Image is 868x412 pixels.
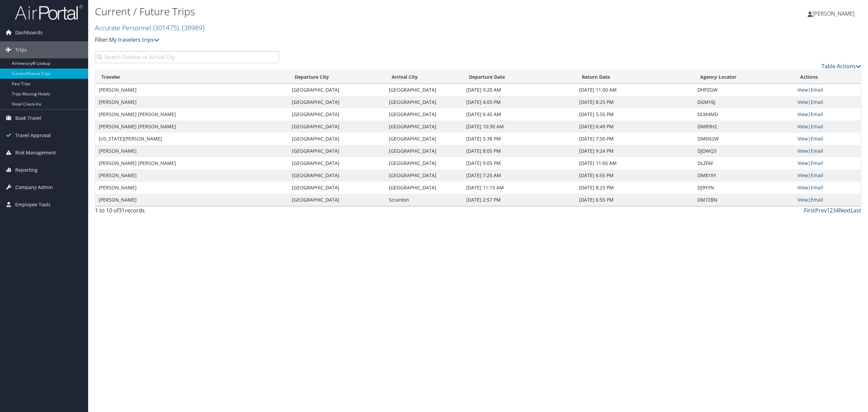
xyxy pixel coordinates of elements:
td: [GEOGRAPHIC_DATA] [386,169,463,182]
a: Email [811,172,823,179]
span: ( 301475 ) [153,23,179,32]
a: View [797,111,808,117]
a: View [797,123,808,130]
a: 2 [830,207,833,214]
td: DJDWQ3 [694,145,794,157]
a: My travelers trips [109,36,159,43]
a: 3 [833,207,836,214]
td: | [794,120,861,133]
span: 31 [119,207,125,214]
img: airportal-logo.png [15,4,83,20]
td: Scranton [386,194,463,206]
td: | [794,145,861,157]
td: [GEOGRAPHIC_DATA] [289,157,386,169]
input: Search Traveler or Arrival City [95,51,279,63]
td: | [794,133,861,145]
td: | [794,194,861,206]
th: Departure Date: activate to sort column descending [463,71,576,84]
td: | [794,108,861,120]
td: DLM4MD [694,108,794,120]
td: [GEOGRAPHIC_DATA] [386,108,463,120]
td: [DATE] 2:57 PM [463,194,576,206]
a: Prev [815,207,827,214]
td: [DATE] 11:15 AM [463,182,576,194]
a: Email [811,99,823,105]
td: DMB9H2 [694,120,794,133]
a: View [797,160,808,166]
td: [PERSON_NAME] [95,145,289,157]
th: Actions [794,71,861,84]
td: DJ9YYN [694,182,794,194]
td: [GEOGRAPHIC_DATA] [386,157,463,169]
td: [PERSON_NAME] [95,84,289,96]
td: [US_STATE][PERSON_NAME] [95,133,289,145]
td: [GEOGRAPHIC_DATA] [386,120,463,133]
td: [GEOGRAPHIC_DATA] [386,133,463,145]
p: Filter: [95,36,606,44]
span: Reporting [15,162,38,179]
td: [PERSON_NAME] [PERSON_NAME] [95,157,289,169]
a: Table Actions [822,62,861,70]
a: View [797,184,808,191]
td: | [794,182,861,194]
a: Email [811,184,823,191]
a: Email [811,87,823,93]
td: | [794,84,861,96]
a: 1 [827,207,830,214]
td: [DATE] 8:05 PM [463,145,576,157]
div: 1 to 10 of records [95,206,279,218]
td: [DATE] 5:38 PM [463,133,576,145]
td: [GEOGRAPHIC_DATA] [289,120,386,133]
td: [DATE] 7:25 AM [463,169,576,182]
td: [GEOGRAPHIC_DATA] [289,194,386,206]
td: DM6N2W [694,133,794,145]
a: View [797,196,808,203]
a: Email [811,148,823,154]
span: Risk Management [15,144,56,161]
td: [DATE] 6:55 PM [576,194,694,206]
td: [GEOGRAPHIC_DATA] [386,84,463,96]
td: [DATE] 8:23 PM [576,182,694,194]
span: Travel Approval [15,127,51,144]
span: Book Travel [15,110,41,127]
td: [DATE] 10:30 AM [463,120,576,133]
td: [GEOGRAPHIC_DATA] [386,145,463,157]
td: [GEOGRAPHIC_DATA] [289,96,386,108]
a: Email [811,111,823,117]
td: [DATE] 4:05 PM [463,96,576,108]
a: [PERSON_NAME] [808,3,861,24]
td: DM7ZBN [694,194,794,206]
td: [DATE] 9:24 PM [576,145,694,157]
a: Email [811,196,823,203]
td: [PERSON_NAME] [95,169,289,182]
a: Next [839,207,851,214]
td: [PERSON_NAME] [PERSON_NAME] [95,108,289,120]
td: [DATE] 11:00 AM [576,84,694,96]
span: Employee Tools [15,196,51,213]
td: [DATE] 7:50 PM [576,133,694,145]
td: [DATE] 8:25 PM [576,96,694,108]
td: | [794,169,861,182]
td: [GEOGRAPHIC_DATA] [289,133,386,145]
td: [DATE] 11:05 AM [576,157,694,169]
a: 4 [836,207,839,214]
td: DM81XY [694,169,794,182]
a: Email [811,160,823,166]
th: Traveler: activate to sort column ascending [95,71,289,84]
td: [GEOGRAPHIC_DATA] [289,169,386,182]
td: [GEOGRAPHIC_DATA] [289,108,386,120]
td: [DATE] 5:55 PM [576,108,694,120]
td: [GEOGRAPHIC_DATA] [289,145,386,157]
td: | [794,157,861,169]
td: [DATE] 6:45 AM [463,108,576,120]
span: [PERSON_NAME] [812,10,854,17]
td: [PERSON_NAME] [PERSON_NAME] [95,120,289,133]
td: [GEOGRAPHIC_DATA] [386,96,463,108]
span: , [ 38989 ] [179,23,204,32]
td: [DATE] 9:20 AM [463,84,576,96]
a: View [797,87,808,93]
th: Arrival City: activate to sort column ascending [386,71,463,84]
th: Departure City: activate to sort column ascending [289,71,386,84]
h1: Current / Future Trips [95,4,606,19]
th: Return Date: activate to sort column ascending [576,71,694,84]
